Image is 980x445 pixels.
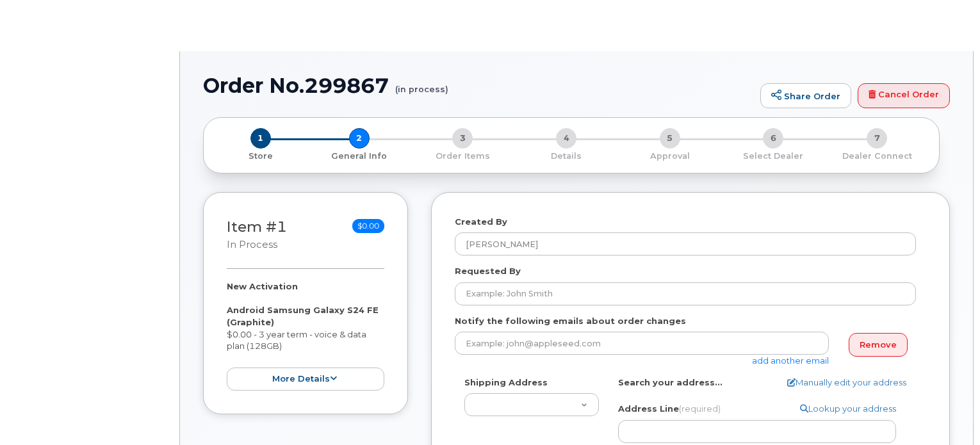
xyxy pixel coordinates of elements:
[752,355,829,366] a: add another email
[250,128,271,149] span: 1
[455,315,686,327] label: Notify the following emails about order changes
[800,403,896,415] a: Lookup your address
[618,403,721,415] label: Address Line
[214,149,307,162] a: 1 Store
[352,219,384,233] span: $0.00
[227,239,277,250] small: in process
[455,282,916,305] input: Example: John Smith
[464,376,548,389] label: Shipping Address
[227,305,379,327] strong: Android Samsung Galaxy S24 FE (Graphite)
[203,74,754,97] h1: Order No.299867
[395,74,448,94] small: (in process)
[227,219,287,252] h3: Item #1
[227,280,384,391] div: $0.00 - 3 year term - voice & data plan (128GB)
[455,265,521,277] label: Requested By
[219,150,302,162] p: Store
[858,83,950,109] a: Cancel Order
[227,368,384,391] button: more details
[618,376,723,389] label: Search your address...
[455,216,507,228] label: Created By
[787,376,906,389] a: Manually edit your address
[760,83,851,109] a: Share Order
[679,403,721,414] span: (required)
[227,281,298,291] strong: New Activation
[455,332,829,355] input: Example: john@appleseed.com
[849,333,908,357] a: Remove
